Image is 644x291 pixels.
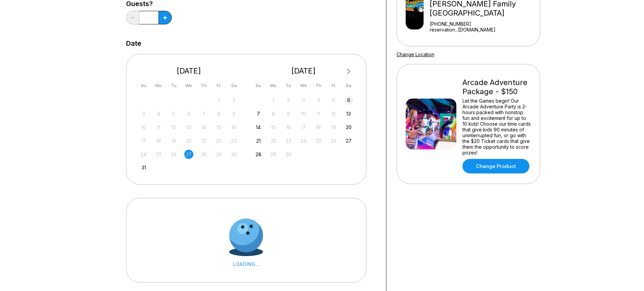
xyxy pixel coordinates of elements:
[299,136,308,145] div: Not available Wednesday, September 24th, 2025
[314,81,323,90] div: Th
[214,150,223,159] div: Not available Friday, August 29th, 2025
[406,99,456,149] img: Arcade Adventure Package - $150
[299,123,308,132] div: Not available Wednesday, September 17th, 2025
[229,96,238,105] div: Not available Saturday, August 2nd, 2025
[344,136,353,145] div: Choose Saturday, September 27th, 2025
[251,66,356,76] div: [DATE]
[139,109,148,118] div: Not available Sunday, August 3rd, 2025
[462,159,529,173] a: Change Product
[344,96,353,105] div: Choose Saturday, September 6th, 2025
[154,81,163,90] div: Mo
[184,123,193,132] div: Not available Wednesday, August 13th, 2025
[269,150,278,159] div: Not available Monday, September 29th, 2025
[169,150,178,159] div: Not available Tuesday, August 26th, 2025
[139,81,148,90] div: Su
[154,109,163,118] div: Not available Monday, August 4th, 2025
[314,109,323,118] div: Not available Thursday, September 11th, 2025
[199,150,208,159] div: Not available Thursday, August 28th, 2025
[214,96,223,105] div: Not available Friday, August 1st, 2025
[154,123,163,132] div: Not available Monday, August 11th, 2025
[199,109,208,118] div: Not available Thursday, August 7th, 2025
[329,136,338,145] div: Not available Friday, September 26th, 2025
[254,109,263,118] div: Choose Sunday, September 7th, 2025
[229,136,238,145] div: Not available Saturday, August 23rd, 2025
[199,81,208,90] div: Th
[139,163,148,172] div: Choose Sunday, August 31st, 2025
[154,136,163,145] div: Not available Monday, August 18th, 2025
[229,81,238,90] div: Sa
[126,40,141,47] label: Date
[254,81,263,90] div: Su
[462,98,531,155] div: Let the Games begin! Our Arcade Adventure Party is 2-hours packed with nonstop fun and excitement...
[214,81,223,90] div: Fr
[214,109,223,118] div: Not available Friday, August 8th, 2025
[254,123,263,132] div: Choose Sunday, September 14th, 2025
[344,109,353,118] div: Choose Saturday, September 13th, 2025
[229,123,238,132] div: Not available Saturday, August 16th, 2025
[269,136,278,145] div: Not available Monday, September 22nd, 2025
[169,123,178,132] div: Not available Tuesday, August 12th, 2025
[314,123,323,132] div: Not available Thursday, September 18th, 2025
[299,81,308,90] div: We
[199,123,208,132] div: Not available Thursday, August 14th, 2025
[199,136,208,145] div: Not available Thursday, August 21st, 2025
[329,96,338,105] div: Not available Friday, September 5th, 2025
[284,150,293,159] div: Not available Tuesday, September 30th, 2025
[139,136,148,145] div: Not available Sunday, August 17th, 2025
[214,123,223,132] div: Not available Friday, August 15th, 2025
[253,95,354,159] div: month 2025-09
[430,21,537,27] div: [PHONE_NUMBER]
[229,109,238,118] div: Not available Saturday, August 9th, 2025
[254,150,263,159] div: Choose Sunday, September 28th, 2025
[229,150,238,159] div: Not available Saturday, August 30th, 2025
[269,123,278,132] div: Not available Monday, September 15th, 2025
[184,109,193,118] div: Not available Wednesday, August 6th, 2025
[184,136,193,145] div: Not available Wednesday, August 20th, 2025
[343,66,354,77] button: Next Month
[284,96,293,105] div: Not available Tuesday, September 2nd, 2025
[269,81,278,90] div: Mo
[139,123,148,132] div: Not available Sunday, August 10th, 2025
[462,78,531,96] div: Arcade Adventure Package - $150
[184,81,193,90] div: We
[269,109,278,118] div: Not available Monday, September 8th, 2025
[137,66,241,76] div: [DATE]
[214,136,223,145] div: Not available Friday, August 22nd, 2025
[430,27,537,33] a: reservation...[DOMAIN_NAME]
[184,150,193,159] div: Not available Wednesday, August 27th, 2025
[284,123,293,132] div: Not available Tuesday, September 16th, 2025
[344,81,353,90] div: Sa
[314,136,323,145] div: Not available Thursday, September 25th, 2025
[229,261,263,267] div: LOADING...
[169,81,178,90] div: Tu
[139,150,148,159] div: Not available Sunday, August 24th, 2025
[299,109,308,118] div: Not available Wednesday, September 10th, 2025
[284,109,293,118] div: Not available Tuesday, September 9th, 2025
[169,109,178,118] div: Not available Tuesday, August 5th, 2025
[344,123,353,132] div: Choose Saturday, September 20th, 2025
[169,136,178,145] div: Not available Tuesday, August 19th, 2025
[138,95,240,172] div: month 2025-08
[254,136,263,145] div: Choose Sunday, September 21st, 2025
[329,123,338,132] div: Not available Friday, September 19th, 2025
[329,81,338,90] div: Fr
[284,136,293,145] div: Not available Tuesday, September 23rd, 2025
[299,96,308,105] div: Not available Wednesday, September 3rd, 2025
[329,109,338,118] div: Not available Friday, September 12th, 2025
[397,51,434,57] a: Change Location
[284,81,293,90] div: Tu
[269,96,278,105] div: Not available Monday, September 1st, 2025
[314,96,323,105] div: Not available Thursday, September 4th, 2025
[154,150,163,159] div: Not available Monday, August 25th, 2025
